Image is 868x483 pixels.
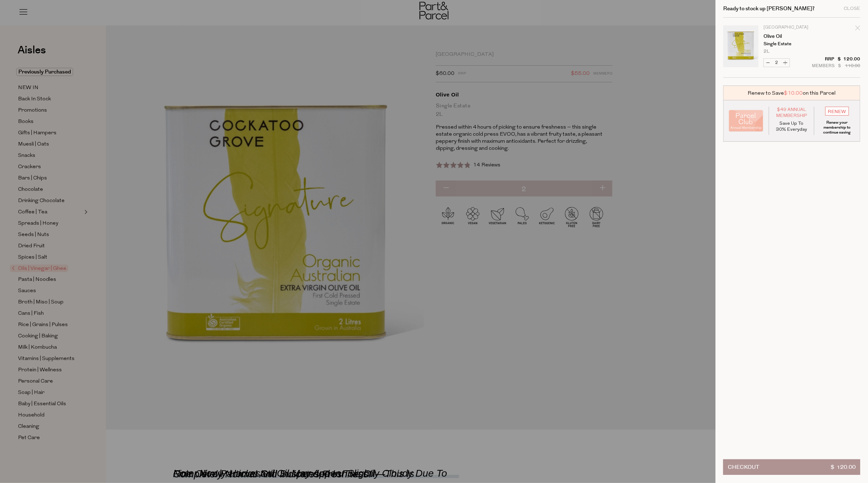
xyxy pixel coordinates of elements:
[772,59,781,67] input: QTY Olive Oil
[784,89,803,97] span: $10.00
[723,86,860,100] div: Renew to Save on this Parcel
[774,107,809,119] span: $49 Annual Membership
[728,460,759,475] span: Checkout
[831,460,856,475] span: $ 120.00
[763,25,818,30] p: [GEOGRAPHIC_DATA]
[844,6,860,11] div: Close
[763,49,769,54] span: 2L
[763,42,818,46] p: Single Estate
[723,6,815,11] h2: Ready to stock up [PERSON_NAME]?
[855,24,860,34] div: Remove Olive Oil
[825,107,849,116] input: RENEW
[774,120,809,132] p: Save Up To 30% Everyday
[820,120,855,135] p: Renew your membership to continue saving
[723,459,860,475] button: Checkout$ 120.00
[763,34,818,39] a: Olive Oil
